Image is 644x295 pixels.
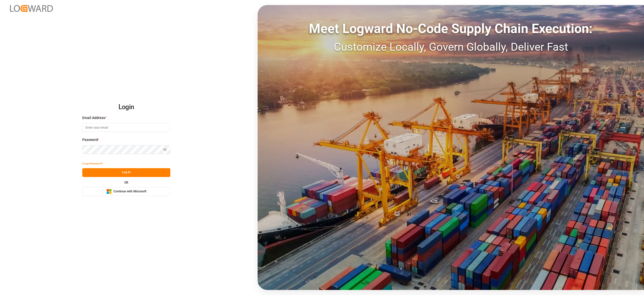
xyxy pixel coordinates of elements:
button: Forgot Password? [82,159,103,168]
span: Email Address [82,115,105,121]
span: Password [82,137,98,142]
button: Log In [82,168,170,177]
input: Enter your email [82,123,170,132]
span: Continue with Microsoft [113,189,146,194]
button: Continue with Microsoft [82,187,170,196]
h2: Login [82,99,170,115]
img: Logward_new_orange.png [10,5,53,12]
small: OR [124,181,128,184]
div: Meet Logward No-Code Supply Chain Execution: [258,19,644,39]
div: Customize Locally, Govern Globally, Deliver Fast [258,39,644,55]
